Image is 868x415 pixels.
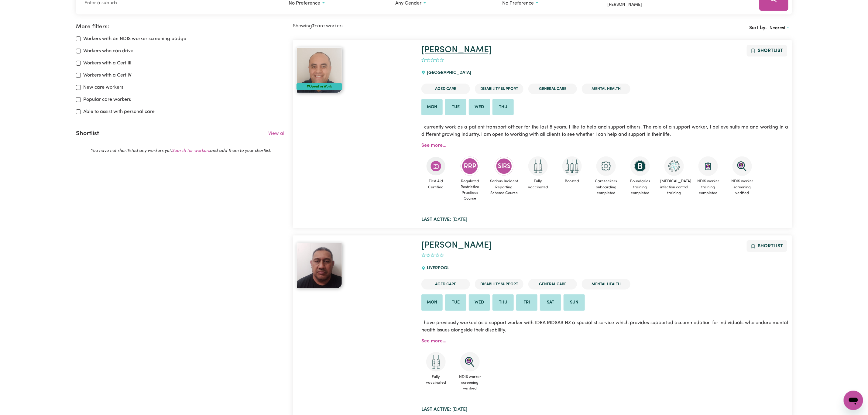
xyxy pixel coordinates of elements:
span: NDIS worker screening verified [728,176,757,198]
span: [DATE] [421,407,467,412]
h2: Showing care workers [293,23,542,29]
div: #OpenForWork [297,83,342,90]
img: Care and support worker has received booster dose of COVID-19 vaccination [562,156,582,176]
span: Serious Incident Reporting Scheme Course [489,176,519,198]
input: Enter keywords, e.g. full name, interests [605,0,751,10]
li: Available on Sat [540,294,561,311]
iframe: Button to launch messaging window, conversation in progress [844,391,863,410]
div: [GEOGRAPHIC_DATA] [421,65,475,81]
span: Regulated Restrictive Practices Course [455,176,485,204]
label: Workers with a Cert III [83,60,131,67]
a: Lawrence #OpenForWork [297,47,414,93]
b: Last active: [421,217,451,222]
span: NDIS worker screening verified [455,372,485,394]
div: add rating by typing an integer from 0 to 5 or pressing arrow keys [421,57,444,64]
label: Workers with an NDIS worker screening badge [83,35,186,43]
li: Mental Health [582,84,630,94]
li: Available on Tue [445,99,466,115]
img: Care and support worker has received 2 doses of COVID-19 vaccine [528,156,548,176]
img: Care and support worker has completed First Aid Certification [426,156,446,176]
img: CS Academy: Regulated Restrictive Practices course completed [460,156,480,176]
h2: Shortlist [76,130,99,137]
span: [DATE] [421,217,467,222]
span: First Aid Certified [421,176,451,192]
div: add rating by typing an integer from 0 to 5 or pressing arrow keys [421,252,444,259]
img: Care and support worker has received 2 doses of COVID-19 vaccine [426,352,446,372]
a: [PERSON_NAME] [421,241,492,250]
label: New care workers [83,84,123,91]
li: Available on Mon [421,99,443,115]
img: View Lawrence 's profile [297,243,342,288]
a: Lawrence [297,243,414,288]
span: Fully vaccinated [421,372,451,388]
p: I have previously worked as a support worker with IDEA RIDSAS NZ a specialist service which provi... [421,316,788,338]
li: Available on Mon [421,294,443,311]
p: I currently work as a patient transport officer for the last 8 years. I like to help and support ... [421,120,788,142]
a: See more... [421,143,446,148]
li: Available on Thu [492,99,514,115]
label: Workers who can drive [83,47,133,55]
li: General Care [528,279,577,290]
img: NDIS Worker Screening Verified [732,156,752,176]
a: View all [268,131,286,136]
span: Shortlist [758,48,783,53]
li: Disability Support [475,279,523,290]
img: CS Academy: Careseekers Onboarding course completed [596,156,616,176]
button: Sort search results [767,23,792,33]
a: [PERSON_NAME] [421,46,492,54]
label: Popular care workers [83,96,131,103]
li: Available on Tue [445,294,466,311]
span: Boundaries training completed [626,176,655,198]
li: Available on Sun [564,294,585,311]
b: Last active: [421,407,451,412]
span: NDIS worker training completed [694,176,723,198]
label: Workers with a Cert IV [83,72,132,79]
li: Available on Thu [492,294,514,311]
a: See more... [421,339,446,344]
b: 2 [312,24,315,29]
span: Shortlist [758,244,783,249]
label: Able to assist with personal care [83,108,155,115]
span: No preference [502,1,534,6]
li: General Care [528,84,577,94]
img: CS Academy: Introduction to NDIS Worker Training course completed [698,156,718,176]
span: Careseekers onboarding completed [592,176,621,198]
li: Mental Health [582,279,630,290]
h2: More filters: [76,23,286,30]
li: Available on Wed [469,294,490,311]
li: Available on Wed [469,99,490,115]
li: Disability Support [475,84,523,94]
img: NDIS Worker Screening Verified [460,352,480,372]
li: Available on Fri [516,294,537,311]
img: CS Academy: Serious Incident Reporting Scheme course completed [494,156,514,176]
a: Search for workers [172,149,210,153]
img: View Lawrence 's profile [297,47,342,93]
span: Fully vaccinated [523,176,553,192]
img: CS Academy: Boundaries in care and support work course completed [630,156,650,176]
span: No preference [289,1,320,6]
li: Aged Care [421,84,470,94]
span: Boosted [558,176,587,187]
span: Sort by: [750,26,767,30]
img: CS Academy: COVID-19 Infection Control Training course completed [664,156,684,176]
button: Add to shortlist [747,45,787,57]
li: Aged Care [421,279,470,290]
span: Any gender [396,1,422,6]
span: [MEDICAL_DATA] infection control training [660,176,689,198]
span: Nearest [770,26,786,30]
em: You have not shortlisted any workers yet. and add them to your shortlist. [91,149,271,153]
button: Add to shortlist [747,240,787,252]
div: LIVERPOOL [421,260,453,276]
